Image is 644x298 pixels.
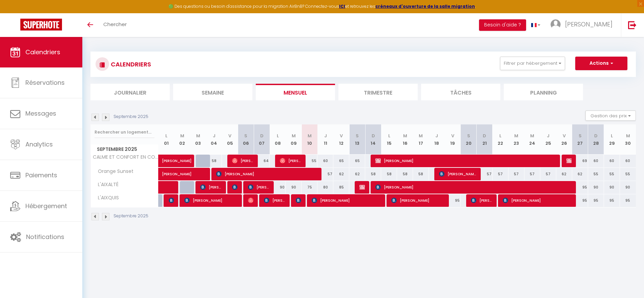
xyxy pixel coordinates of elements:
div: 90 [620,181,636,194]
th: 06 [238,124,254,155]
span: CALME ET CONFORT EN COEUR DE VILLE [92,155,160,160]
div: 58 [397,168,413,180]
strong: créneaux d'ouverture de la salle migration [375,3,475,9]
button: Filtrer par hébergement [500,57,565,70]
span: [PERSON_NAME] [566,154,572,167]
div: 55 [620,168,636,180]
p: Septembre 2025 [113,114,148,120]
div: 90 [286,181,302,194]
abbr: M [530,133,534,139]
span: Notifications [26,233,64,241]
th: 30 [620,124,636,155]
abbr: L [165,133,167,139]
div: 95 [604,194,620,207]
th: 15 [381,124,397,155]
span: Analytics [25,140,53,148]
div: 58 [206,155,222,167]
button: Actions [575,57,627,70]
abbr: L [277,133,279,139]
div: 95 [572,194,588,207]
abbr: M [403,133,407,139]
span: [PERSON_NAME] [248,181,269,194]
div: 60 [588,155,604,167]
div: 60 [604,155,620,167]
span: Septembre 2025 [91,144,158,154]
span: [PERSON_NAME] [232,181,237,194]
span: Blocage Blocage [359,181,365,194]
div: 57 [493,168,508,180]
div: 95 [572,181,588,194]
span: [PERSON_NAME] [162,151,193,164]
th: 11 [317,124,333,155]
th: 13 [349,124,365,155]
div: 58 [365,168,381,180]
th: 14 [365,124,381,155]
div: 95 [445,194,461,207]
abbr: J [435,133,438,139]
div: 90 [588,181,604,194]
abbr: J [547,133,549,139]
th: 05 [222,124,238,155]
span: [PERSON_NAME] [565,20,612,28]
div: 64 [254,155,270,167]
span: [PERSON_NAME] [391,194,444,207]
th: 17 [413,124,429,155]
th: 09 [286,124,302,155]
span: Orange Sunset [92,168,135,175]
span: [PERSON_NAME] [503,194,572,207]
abbr: J [324,133,327,139]
span: [PERSON_NAME] [248,194,253,207]
div: 58 [413,168,429,180]
div: 57 [508,168,524,180]
th: 08 [270,124,286,155]
div: 90 [604,181,620,194]
a: Chercher [98,13,132,37]
abbr: M [180,133,184,139]
span: [PERSON_NAME] [280,154,301,167]
th: 02 [174,124,190,155]
th: 19 [445,124,461,155]
p: Septembre 2025 [113,213,148,219]
abbr: S [244,133,247,139]
div: 65 [349,155,365,167]
span: [PERSON_NAME] [312,194,381,207]
div: 85 [333,181,349,194]
abbr: D [372,133,375,139]
span: [PERSON_NAME] [184,194,237,207]
div: 57 [317,168,333,180]
abbr: M [308,133,312,139]
div: 62 [333,168,349,180]
span: [PERSON_NAME] [232,154,253,167]
abbr: M [626,133,630,139]
span: Paiements [25,171,57,179]
abbr: M [196,133,200,139]
th: 26 [556,124,572,155]
th: 29 [604,124,620,155]
abbr: M [514,133,518,139]
a: [PERSON_NAME] [159,168,174,181]
div: 55 [604,168,620,180]
a: ICI [339,3,345,9]
th: 20 [461,124,477,155]
th: 03 [190,124,206,155]
li: Semaine [173,84,252,100]
span: [PERSON_NAME] [169,194,174,207]
span: L'AIXALTÉ [92,181,120,188]
span: L'AIXQUIS [92,194,121,202]
span: Chercher [103,21,127,28]
th: 25 [540,124,556,155]
div: 62 [556,168,572,180]
span: [PERSON_NAME] [375,181,572,194]
div: 57 [540,168,556,180]
div: 95 [620,194,636,207]
abbr: V [563,133,566,139]
li: Planning [504,84,583,100]
li: Mensuel [256,84,335,100]
span: [PERSON_NAME] [200,181,222,194]
abbr: D [594,133,598,139]
div: 55 [302,155,317,167]
span: [PERSON_NAME] [439,167,476,180]
input: Rechercher un logement... [95,126,154,138]
span: [PERSON_NAME] [264,194,285,207]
